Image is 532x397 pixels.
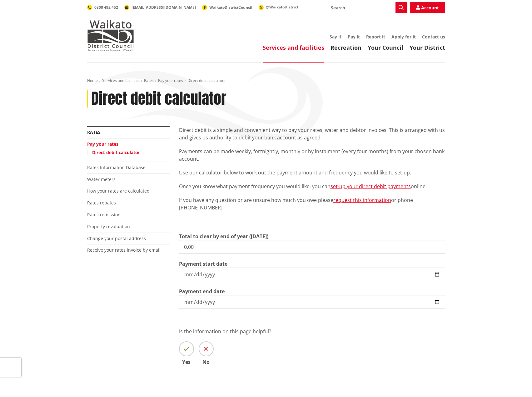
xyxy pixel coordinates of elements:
[179,233,268,240] label: Total to clear by end of year ([DATE])
[179,328,445,335] p: Is the information on this page helpful?
[179,148,445,163] p: Payments can be made weekly, fortnightly, monthly or by instalment (every four months) from your ...
[91,90,226,108] h1: Direct debit calculator
[87,224,130,229] a: Property revaluation
[144,78,154,83] a: Rates
[422,34,445,40] a: Contact us
[209,5,252,10] span: WaikatoDistrictCouncil
[87,188,150,194] a: How your rates are calculated
[410,44,445,51] a: Your District
[87,176,116,182] a: Water meters
[179,126,445,141] p: Direct debit is a simple and convenient way to pay your rates, water and debtor invoices. This is...
[87,141,118,147] a: Pay your rates
[94,5,118,10] span: 0800 492 452
[179,196,445,211] p: If you have any question or are unsure how much you owe please or phone [PHONE_NUMBER].
[410,2,445,13] a: Account
[331,183,411,190] a: set-up your direct debit payments
[102,78,140,83] a: Services and facilities
[87,212,121,218] a: Rates remission
[87,78,445,83] nav: breadcrumb
[87,200,116,206] a: Rates rebates
[87,164,146,170] a: Rates Information Database
[266,4,298,10] span: @WaikatoDistrict
[348,34,360,40] a: Pay it
[87,235,146,241] a: Change your postal address
[327,2,407,13] input: Search input
[158,78,183,83] a: Pay your rates
[333,197,391,204] a: request this information
[87,129,101,135] a: Rates
[331,44,361,51] a: Recreation
[330,34,341,40] a: Say it
[202,5,252,10] a: WaikatoDistrictCouncil
[179,359,194,364] span: Yes
[179,260,227,268] label: Payment start date
[179,183,445,190] p: Once you know what payment frequency you would like, you can online.
[87,5,118,10] a: 0800 492 452
[179,288,225,295] label: Payment end date
[87,247,161,253] a: Receive your rates invoice by email
[92,149,140,155] a: Direct debit calculator
[366,34,385,40] a: Report it
[132,5,196,10] span: [EMAIL_ADDRESS][DOMAIN_NAME]
[263,44,324,51] a: Services and facilities
[87,20,134,51] img: Waikato District Council - Te Kaunihera aa Takiwaa o Waikato
[259,4,298,10] a: @WaikatoDistrict
[199,359,214,364] span: No
[124,5,196,10] a: [EMAIL_ADDRESS][DOMAIN_NAME]
[87,78,98,83] a: Home
[187,78,226,83] span: Direct debit calculator
[391,34,416,40] a: Apply for it
[179,169,445,176] p: Use our calculator below to work out the payment amount and frequency you would like to set-up.
[368,44,403,51] a: Your Council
